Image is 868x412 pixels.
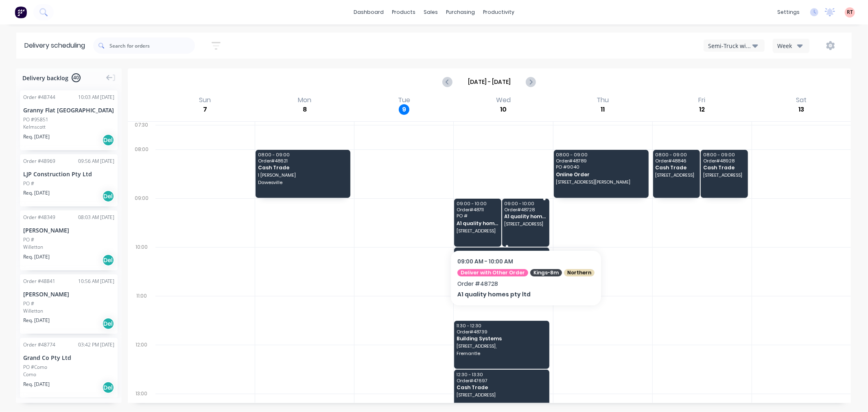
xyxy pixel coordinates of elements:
[494,96,513,104] div: Wed
[796,104,807,115] div: 13
[78,278,114,285] div: 10:56 AM [DATE]
[777,42,801,50] div: Week
[655,165,697,170] span: Cash Trade
[457,201,498,206] span: 09:00 - 10:00
[457,344,546,348] span: [STREET_ADDRESS],
[457,213,498,218] span: PO #
[102,318,114,330] div: Del
[23,307,114,315] div: Willetton
[704,39,765,52] button: Semi-Truck with Hiab
[498,104,509,115] div: 10
[23,133,50,140] span: Req. [DATE]
[457,351,546,356] span: Fremantle
[258,165,348,170] span: Cash Trade
[457,329,546,334] span: Order # 48739
[300,104,310,115] div: 8
[128,145,155,193] div: 08:00
[479,6,518,18] div: productivity
[23,290,114,298] div: [PERSON_NAME]
[23,381,50,388] span: Req. [DATE]
[295,96,314,104] div: Mon
[773,6,804,18] div: settings
[128,120,155,145] div: 07:30
[420,6,442,18] div: sales
[396,96,413,104] div: Tue
[457,256,546,261] span: Order # 48526
[457,378,546,383] span: Order # 47697
[258,180,348,185] span: Dawesville
[696,96,708,104] div: Fri
[655,158,697,163] span: Order # 48846
[23,123,114,131] div: Kelmscott
[22,74,68,82] span: Delivery backlog
[505,201,547,206] span: 09:00 - 10:00
[78,214,114,221] div: 08:03 AM [DATE]
[703,158,745,163] span: Order # 48928
[457,277,546,282] span: [STREET_ADDRESS][PERSON_NAME]
[102,381,114,394] div: Del
[457,336,546,341] span: Building Systems
[72,73,81,82] span: 40
[457,207,498,212] span: Order # 48711
[457,270,546,275] span: Online Order
[16,33,93,59] div: Delivery scheduling
[23,94,55,101] div: Order # 48744
[594,96,611,104] div: Thu
[258,173,348,178] span: 1 [PERSON_NAME]
[505,221,547,226] span: [STREET_ADDRESS]
[697,104,707,115] div: 12
[102,190,114,202] div: Del
[78,158,114,165] div: 09:56 AM [DATE]
[128,193,155,242] div: 09:00
[23,226,114,234] div: [PERSON_NAME]
[109,37,195,54] input: Search for orders
[23,300,34,307] div: PO #
[200,104,210,115] div: 7
[655,173,697,178] span: [STREET_ADDRESS]
[703,165,745,170] span: Cash Trade
[505,207,547,212] span: Order # 48728
[15,6,27,18] img: Factory
[23,189,50,197] span: Req. [DATE]
[703,173,745,178] span: [STREET_ADDRESS]
[128,242,155,291] div: 10:00
[399,104,409,115] div: 9
[773,39,809,53] button: Week
[556,164,645,169] span: PO # 9040
[556,158,645,163] span: Order # 48789
[505,214,547,219] span: A1 quality homes pty ltd
[350,6,388,18] a: dashboard
[703,152,745,157] span: 08:00 - 09:00
[23,371,114,378] div: Como
[78,94,114,101] div: 10:03 AM [DATE]
[388,6,420,18] div: products
[847,9,853,16] span: RT
[708,42,752,50] div: Semi-Truck with Hiab
[197,96,214,104] div: Sun
[102,134,114,146] div: Del
[23,180,34,187] div: PO #
[23,253,50,261] span: Req. [DATE]
[457,262,546,267] span: PO # 9032
[457,221,498,226] span: A1 quality homes pty ltd
[23,353,114,362] div: Grand Co Pty Ltd
[258,152,348,157] span: 08:00 - 09:00
[457,385,546,390] span: Cash Trade
[258,158,348,163] span: Order # 48621
[23,106,114,114] div: Granny Flat [GEOGRAPHIC_DATA]
[78,341,114,348] div: 03:42 PM [DATE]
[23,364,47,371] div: PO #Como
[128,340,155,389] div: 12:00
[442,6,479,18] div: purchasing
[23,170,114,178] div: LJP Construction Pty Ltd
[23,116,48,123] div: PO #95851
[457,250,546,255] span: 10:00 - 11:00
[597,104,608,115] div: 11
[23,243,114,251] div: Willetton
[102,254,114,266] div: Del
[457,228,498,233] span: [STREET_ADDRESS]
[23,317,50,324] span: Req. [DATE]
[655,152,697,157] span: 08:00 - 09:00
[556,152,645,157] span: 08:00 - 09:00
[23,158,55,165] div: Order # 48969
